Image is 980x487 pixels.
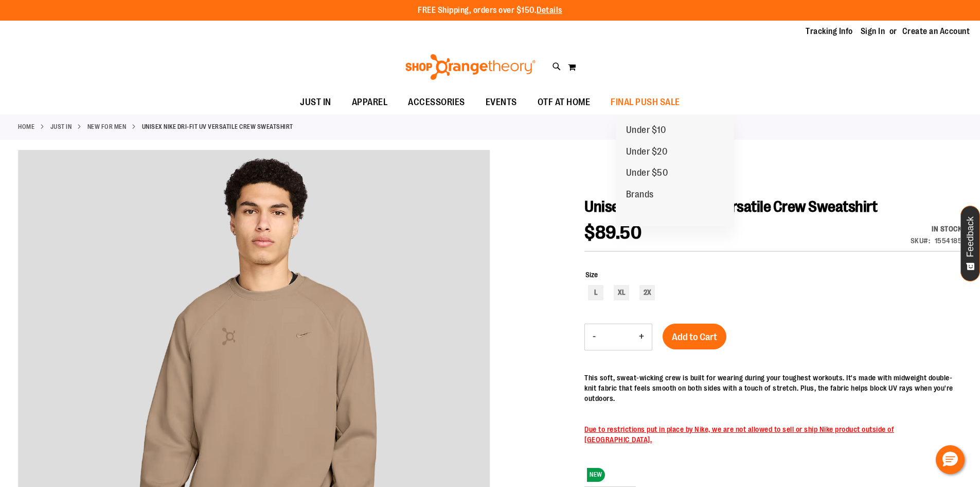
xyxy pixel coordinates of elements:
a: JUST IN [50,122,72,131]
a: Under $20 [616,141,678,163]
a: Under $50 [616,162,679,184]
a: Create an Account [902,26,970,37]
span: NEW [587,468,605,482]
input: Product quantity [603,325,631,349]
div: In stock [911,224,963,234]
button: Hello, have a question? Let’s chat. [936,445,965,474]
span: Due to restrictions put in place by Nike, we are not allowed to sell or ship Nike product outside... [584,425,894,444]
a: FINAL PUSH SALE [600,91,690,114]
div: XL [614,285,629,300]
span: FINAL PUSH SALE [611,91,680,114]
span: Size [585,271,598,279]
span: Brands [626,189,654,202]
a: EVENTS [475,91,527,114]
span: EVENTS [486,91,517,114]
span: Under $20 [626,146,668,159]
span: Unisex Nike Dri-Fit UV Versatile Crew Sweatshirt [584,198,877,215]
p: This soft, sweat-wicking crew is built for wearing during your toughest workouts. It's made with ... [584,373,962,404]
div: L [588,285,603,300]
div: Availability [911,224,963,234]
img: Shop Orangetheory [404,54,537,80]
span: Feedback [966,216,975,257]
a: Details [537,6,562,15]
a: APPAREL [342,91,398,114]
span: Add to Cart [672,331,717,343]
strong: Unisex Nike Dri-Fit UV Versatile Crew Sweatshirt [142,122,293,131]
a: ACCESSORIES [398,91,475,114]
a: JUST IN [290,91,342,114]
span: OTF AT HOME [538,91,591,114]
a: Under $10 [616,120,676,141]
span: ACCESSORIES [408,91,465,114]
div: 2X [639,285,655,300]
button: Add to Cart [663,324,726,349]
a: Brands [616,184,664,206]
p: FREE Shipping, orders over $150. [418,5,562,16]
a: OTF AT HOME [527,91,601,114]
a: Tracking Info [806,26,853,37]
button: Feedback - Show survey [960,206,980,281]
span: JUST IN [300,91,331,114]
button: Decrease product quantity [585,324,603,350]
a: Sign In [861,26,885,37]
ul: FINAL PUSH SALE [616,114,734,226]
span: APPAREL [352,91,388,114]
a: New for Men [87,122,127,131]
div: 1554185 [935,236,963,246]
button: Increase product quantity [631,324,652,350]
span: Under $50 [626,167,668,180]
strong: SKU [911,237,931,245]
a: Home [18,122,34,131]
span: $89.50 [584,222,642,243]
span: Under $10 [626,125,666,138]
